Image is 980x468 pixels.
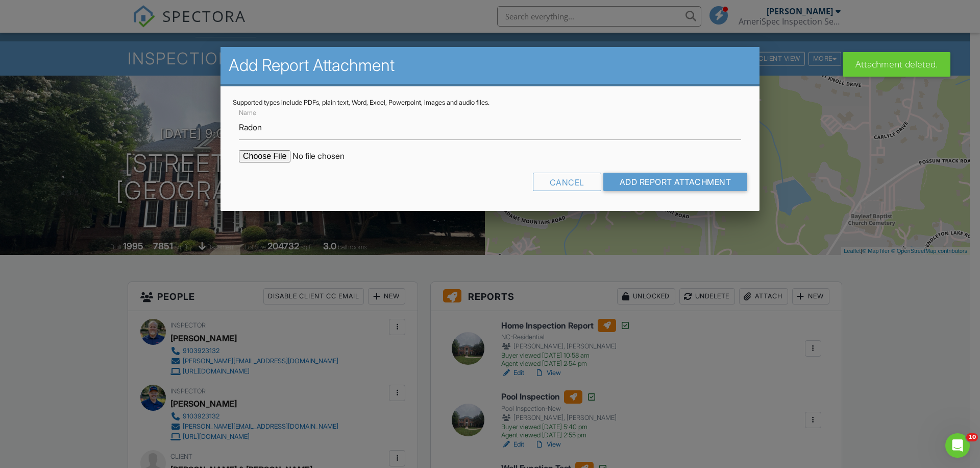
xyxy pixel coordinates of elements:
input: Add Report Attachment [603,173,748,191]
h2: Add Report Attachment [229,55,751,76]
iframe: Intercom live chat [945,433,970,458]
div: Supported types include PDFs, plain text, Word, Excel, Powerpoint, images and audio files. [233,99,747,107]
span: 10 [966,433,978,441]
label: Name [239,108,256,118]
div: Attachment deleted. [843,52,950,77]
div: Cancel [533,173,601,191]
